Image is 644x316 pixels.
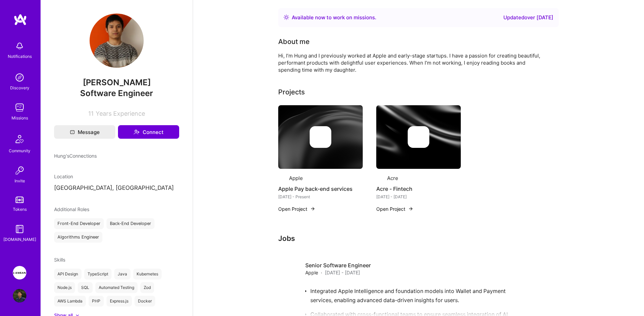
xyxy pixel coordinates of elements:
[325,269,360,276] span: [DATE] - [DATE]
[54,206,89,212] span: Additional Roles
[54,257,65,263] span: Skills
[278,174,286,182] img: Company logo
[54,152,97,159] span: Hung's Connections
[278,37,310,47] div: About me
[292,14,376,22] div: Available now to work on missions .
[84,269,112,279] div: TypeScript
[10,84,29,91] div: Discovery
[408,206,413,211] img: arrow-right
[387,175,398,182] div: Acre
[89,296,104,307] div: PHP
[106,218,154,229] div: Back-End Developer
[54,232,102,243] div: Algorithms Engineer
[278,105,363,169] img: cover
[54,77,179,88] span: [PERSON_NAME]
[8,53,32,60] div: Notifications
[118,125,179,139] button: Connect
[13,289,26,302] img: User Avatar
[54,125,115,139] button: Message
[134,129,140,135] i: icon Connect
[278,87,305,97] div: Projects
[13,266,26,279] img: Langan: AI-Copilot for Environmental Site Assessment
[503,14,553,22] div: Updated over [DATE]
[278,52,549,73] div: Hi, I’m Hung and I previously worked at Apple and early-stage startups. I have a passion for crea...
[13,222,26,236] img: guide book
[11,289,28,302] a: User Avatar
[305,269,318,276] span: Apple
[289,175,303,182] div: Apple
[54,218,104,229] div: Front-End Developer
[321,269,322,276] span: ·
[305,262,371,269] h4: Senior Software Engineer
[376,205,413,212] button: Open Project
[9,147,30,154] div: Community
[95,282,138,293] div: Automated Testing
[70,130,75,134] i: icon Mail
[133,269,162,279] div: Kubernetes
[376,174,384,182] img: Company logo
[376,105,461,169] img: cover
[408,126,429,148] img: Company logo
[13,101,26,114] img: teamwork
[376,193,461,200] div: [DATE] - [DATE]
[278,184,363,193] h4: Apple Pay back-end services
[54,269,81,279] div: API Design
[54,173,179,180] div: Location
[376,184,461,193] h4: Acre - Fintech
[284,15,289,20] img: Availability
[90,14,144,68] img: User Avatar
[13,164,26,177] img: Invite
[310,126,331,148] img: Company logo
[13,71,26,84] img: discovery
[135,296,155,307] div: Docker
[14,14,27,26] img: logo
[80,88,153,98] span: Software Engineer
[16,197,24,203] img: tokens
[88,110,94,117] span: 11
[96,110,145,117] span: Years Experience
[106,296,132,307] div: Express.js
[11,131,28,147] img: Community
[13,39,26,53] img: bell
[54,184,179,192] p: [GEOGRAPHIC_DATA], [GEOGRAPHIC_DATA]
[78,282,93,293] div: SQL
[15,177,25,184] div: Invite
[3,236,36,243] div: [DOMAIN_NAME]
[310,206,315,211] img: arrow-right
[11,266,28,279] a: Langan: AI-Copilot for Environmental Site Assessment
[278,193,363,200] div: [DATE] - Present
[11,114,28,121] div: Missions
[54,282,75,293] div: Node.js
[278,205,315,212] button: Open Project
[54,296,86,307] div: AWS Lambda
[278,234,559,243] h3: Jobs
[13,206,27,213] div: Tokens
[114,269,130,279] div: Java
[284,262,297,275] img: Company logo
[140,282,154,293] div: Zod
